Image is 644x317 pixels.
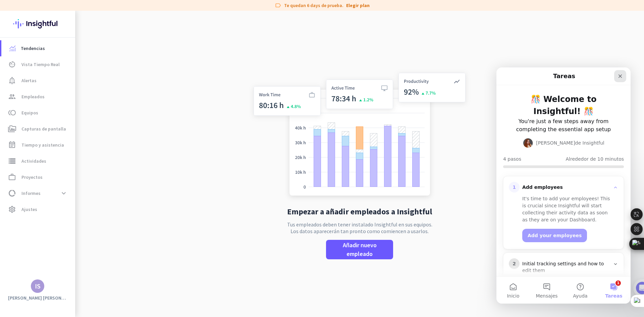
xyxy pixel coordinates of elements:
[21,173,43,181] span: Proyectos
[1,56,75,72] a: av_timerVista Tiempo Real
[21,44,45,52] span: Tendencias
[35,283,41,289] div: IS
[8,109,16,117] i: toll
[8,189,16,197] i: data_usage
[346,2,370,9] a: Elegir plan
[21,76,37,85] span: Alertas
[21,157,46,165] span: Actividades
[496,67,631,304] iframe: Intercom live chat
[249,69,471,202] img: no-search-results
[8,173,16,181] i: work_outline
[8,157,16,165] i: storage
[1,105,75,121] a: tollEquipos
[287,221,432,234] p: Tus empleados deben tener instalado Insightful en sus equipos. Los datos aparecerán tan pronto co...
[8,60,16,68] i: av_timer
[21,93,45,101] span: Empleados
[21,60,60,68] span: Vista Tiempo Real
[21,205,37,213] span: Ajustes
[8,125,16,133] i: perm_media
[1,89,75,105] a: groupEmpleados
[8,93,16,101] i: group
[1,72,75,89] a: notification_importantAlertas
[1,185,75,201] a: data_usageInformesexpand_more
[8,205,16,213] i: settings
[13,11,62,37] img: Insightful logo
[8,141,16,149] i: event_note
[1,121,75,137] a: perm_mediaCapturas de pantalla
[1,137,75,153] a: event_noteTiempo y asistencia
[21,109,38,117] span: Equipos
[8,76,16,85] i: notification_important
[326,240,393,259] button: Añadir nuevo empleado
[58,187,70,199] button: expand_more
[287,208,432,216] h2: Empezar a añadir empleados a Insightful
[1,40,75,56] a: menu-itemTendencias
[1,153,75,169] a: storageActividades
[331,241,388,258] span: Añadir nuevo empleado
[21,141,64,149] span: Tiempo y asistencia
[21,189,41,197] span: Informes
[1,201,75,217] a: settingsAjustes
[21,125,66,133] span: Capturas de pantalla
[275,2,281,9] i: label
[1,169,75,185] a: work_outlineProyectos
[9,45,15,51] img: menu-item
